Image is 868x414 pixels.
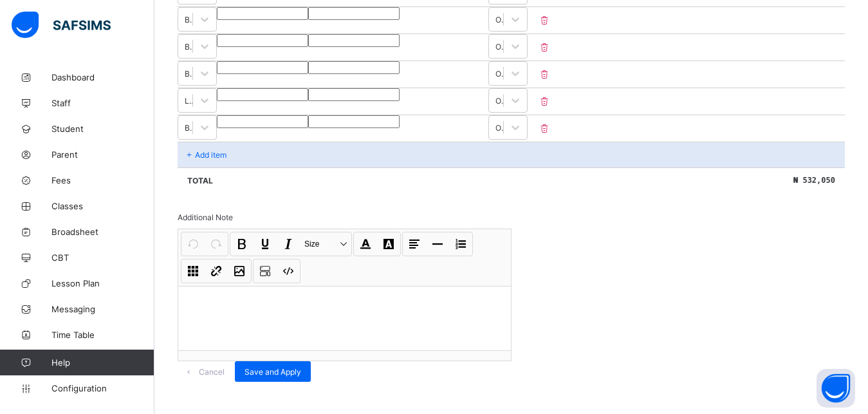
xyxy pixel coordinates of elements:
div: Bus two ways [185,42,194,52]
button: Align [403,233,425,255]
span: Save and Apply [245,367,301,377]
span: ₦ 532,050 [793,176,835,185]
button: Size [300,233,351,255]
span: Cancel [199,367,225,377]
span: Messaging [51,304,154,314]
button: List [450,233,472,255]
button: Italic [277,233,299,255]
span: Staff [51,98,154,108]
span: Lesson Plan [51,278,154,288]
span: Student [51,124,154,134]
div: Bus two ways beyond Woji [185,69,194,79]
button: Link [205,260,227,282]
button: Underline [254,233,276,255]
span: Dashboard [51,72,154,82]
button: Open asap [817,369,855,408]
div: OPTIONAL [495,69,504,79]
span: Help [51,357,154,368]
p: Add item [195,150,226,160]
div: OPTIONAL [495,96,504,106]
div: Blazer [185,123,194,133]
div: OPTIONAL [495,15,504,24]
p: Total [187,176,213,185]
button: Font Color [355,233,376,255]
span: Additional Note [178,212,233,222]
img: safsims [12,12,111,39]
span: Fees [51,175,154,185]
div: Bus one way [185,15,194,24]
span: Broadsheet [51,227,154,237]
div: Lab coat [185,96,194,106]
button: Image [228,260,250,282]
span: Configuration [51,383,154,393]
button: Undo [182,233,204,255]
span: Classes [51,201,154,211]
button: Redo [205,233,227,255]
button: Table [182,260,204,282]
div: OPTIONAL [495,123,504,133]
button: Show blocks [254,260,276,282]
button: Highlight Color [378,233,400,255]
span: Time Table [51,330,154,340]
div: OPTIONAL [495,42,504,52]
button: Bold [231,233,253,255]
span: CBT [51,252,154,263]
button: Horizontal line [427,233,448,255]
button: Code view [277,260,299,282]
span: Parent [51,149,154,160]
